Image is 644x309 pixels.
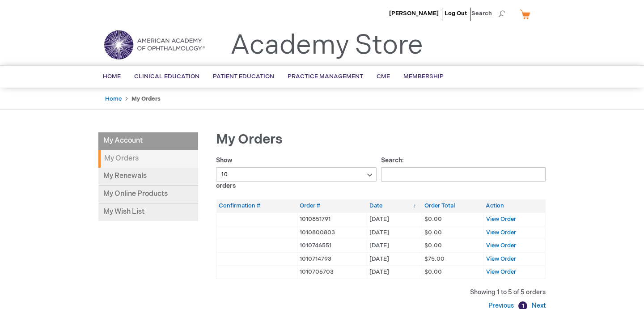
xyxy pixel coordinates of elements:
span: $0.00 [424,216,442,223]
span: Practice Management [288,73,363,80]
th: Order #: activate to sort column ascending [297,199,367,212]
span: Membership [403,73,444,80]
td: [DATE] [367,266,422,279]
th: Date: activate to sort column ascending [367,199,422,212]
span: $0.00 [424,268,442,275]
a: View Order [486,242,516,249]
input: Search: [381,167,546,182]
span: Home [103,73,121,80]
td: 1010714793 [297,252,367,266]
label: Search: [381,157,546,178]
th: Action: activate to sort column ascending [483,199,545,212]
th: Confirmation #: activate to sort column ascending [216,199,297,212]
a: View Order [486,255,516,262]
label: Show orders [216,157,377,190]
a: View Order [486,268,516,275]
select: Showorders [216,167,377,182]
strong: My Orders [98,150,198,168]
a: View Order [486,216,516,223]
td: 1010800803 [297,226,367,239]
td: [DATE] [367,252,422,266]
span: $0.00 [424,229,442,236]
th: Order Total: activate to sort column ascending [422,199,484,212]
span: Search [471,4,505,22]
a: My Wish List [98,203,198,221]
a: [PERSON_NAME] [389,10,439,17]
td: [DATE] [367,226,422,239]
a: My Online Products [98,186,198,203]
span: CME [377,73,390,80]
span: My Orders [216,131,283,148]
td: 1010851791 [297,212,367,226]
a: Log Out [445,10,467,17]
a: View Order [486,229,516,236]
a: Academy Store [230,30,423,62]
td: 1010706703 [297,266,367,279]
span: Clinical Education [134,73,199,80]
a: My Renewals [98,168,198,186]
a: Home [105,95,122,102]
span: Patient Education [213,73,274,80]
div: Showing 1 to 5 of 5 orders [216,288,546,297]
strong: My Orders [131,95,161,102]
td: 1010746551 [297,239,367,253]
td: [DATE] [367,239,422,253]
span: $0.00 [424,242,442,249]
span: $75.00 [424,255,445,262]
td: [DATE] [367,212,422,226]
